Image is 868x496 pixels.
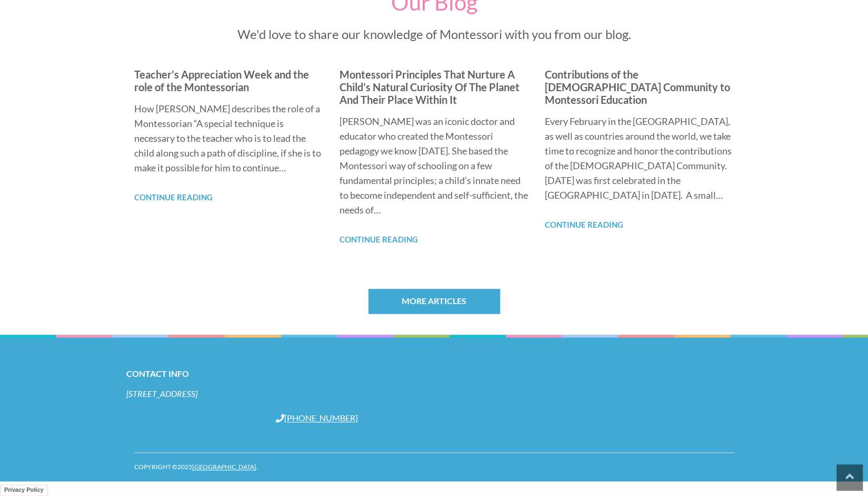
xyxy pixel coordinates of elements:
p: Every February in the [GEOGRAPHIC_DATA], as well as countries around the world, we take time to r... [544,114,734,202]
a: Montessori Principles That Nurture A Child’s Natural Curiosity Of The Planet And Their Place With... [339,68,519,106]
a: Continue Reading [339,235,417,244]
p: How [PERSON_NAME] describes the role of a Montessorian “A special technique is necessary to the t... [134,101,324,175]
a: [GEOGRAPHIC_DATA] [192,463,256,471]
a: Continue Reading [134,192,213,202]
a: More Articles [368,289,500,314]
div: Copyright ©2025 . [134,453,734,481]
a: Teacher’s Appreciation Week and the role of the Montessorian [134,68,309,93]
a: Contributions of the [DEMOGRAPHIC_DATA] Community to Montessori Education [544,68,730,106]
p: [PERSON_NAME] was an iconic doctor and educator who created the Montessori pedagogy we know [DATE... [339,114,528,217]
h2: Contact Info [126,366,742,381]
a: Continue Reading [544,220,623,229]
p: We'd love to share our knowledge of Montessori with you from our blog. [229,26,640,43]
a: [PHONE_NUMBER] [276,413,358,423]
address: [STREET_ADDRESS] [126,388,742,400]
a: [EMAIL_ADDRESS][DOMAIN_NAME] [126,413,274,423]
